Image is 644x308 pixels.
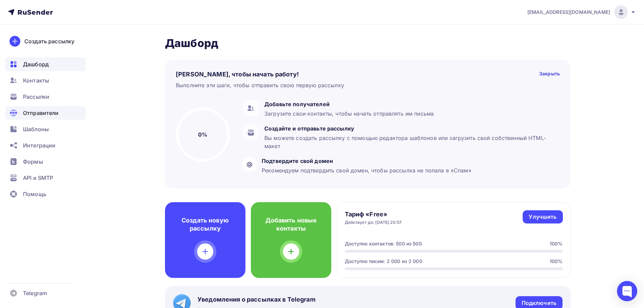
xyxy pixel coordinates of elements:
span: API и SMTP [23,174,53,182]
div: 100% [550,258,563,265]
span: Формы [23,158,43,166]
div: Создайте и отправьте рассылку [264,124,556,133]
a: Формы [5,155,86,168]
span: Рассылки [23,93,49,101]
div: Подключить [522,299,556,307]
a: Дашборд [5,57,86,71]
div: Подтвердите свой домен [262,157,471,165]
div: Доступно писем: 2 000 из 2 000 [345,258,422,265]
h5: 0% [198,131,207,139]
span: Отправители [23,109,59,117]
span: Интеграции [23,141,55,149]
span: Шаблоны [23,125,49,133]
div: Выполните эти шаги, чтобы отправить свою первую рассылку [176,81,344,89]
h4: Создать новую рассылку [176,216,235,233]
a: Контакты [5,74,86,87]
div: Вы можете создать рассылку с помощью редактора шаблонов или загрузить свой собственный HTML-макет [264,134,556,150]
span: [EMAIL_ADDRESS][DOMAIN_NAME] [527,9,610,16]
div: Улучшить [529,213,556,221]
div: Добавьте получателей [264,100,434,108]
span: Дашборд [23,60,49,68]
a: Шаблоны [5,122,86,136]
div: Закрыть [539,70,560,78]
a: [EMAIL_ADDRESS][DOMAIN_NAME] [527,5,636,19]
div: Действует до: [DATE] 20:57 [345,220,402,225]
div: Рекомендуем подтвердить свой домен, чтобы рассылка не попала в «Спам» [262,166,471,174]
span: Контакты [23,76,49,85]
h2: Дашборд [165,37,571,50]
div: 100% [550,240,563,247]
span: Помощь [23,190,46,198]
a: Отправители [5,106,86,120]
span: Уведомления о рассылках в Telegram [197,295,387,304]
h4: [PERSON_NAME], чтобы начать работу! [176,70,299,78]
div: Создать рассылку [24,37,74,45]
div: Загрузите свои контакты, чтобы начать отправлять им письма [264,110,434,118]
div: Доступно контактов: 500 из 500 [345,240,422,247]
span: Telegram [23,289,47,297]
a: Рассылки [5,90,86,103]
h4: Добавить новые контакты [262,216,320,233]
h4: Тариф «Free» [345,210,402,218]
